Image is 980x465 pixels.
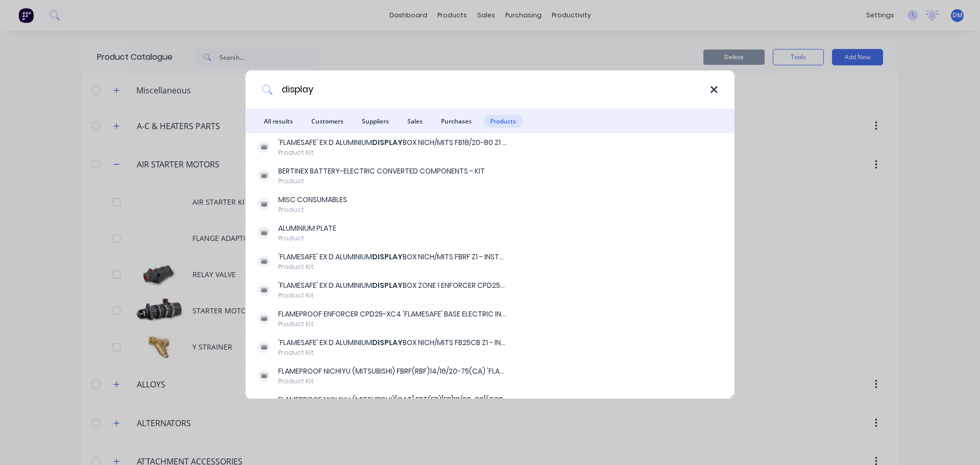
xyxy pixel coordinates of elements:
[372,137,403,148] b: DISPLAY
[435,115,478,128] span: Purchases
[278,291,508,300] div: Product Kit
[278,252,508,262] div: 'FLAMESAFE' EX D ALUMINIUM BOX NICH/MITS FBRF Z1 - INSTALL KIT
[273,70,710,109] input: Start typing a customer or supplier name to create a new order...
[278,280,508,291] div: 'FLAMESAFE' EX D ALUMINIUM BOX ZONE 1 ENFORCER CPD25-XC4 - INSTALL KIT
[278,234,336,243] div: Product
[278,309,508,320] div: FLAMEPROOF ENFORCER CPD25-XC4 'FLAMESAFE' BASE ELECTRIC INSTALL - ZONE 1 IIB T4
[401,115,429,128] span: Sales
[278,166,485,177] div: BERTINEX BATTERY-ELECTRIC CONVERTED COMPONENTS - KIT
[278,337,508,348] div: 'FLAMESAFE' EX D ALUMINIUM BOX NICH/MITS FB25CB Z1 - INSTALL KIT
[278,395,508,405] div: FLAMEPROOF NICHIYU (MITSUBISHI)[CAT] FBT(FB)[EP]18/20-80[(TCB)] 'FLAMESAFE' BASE ELECTRIC INSTALL...
[278,148,508,157] div: Product Kit
[278,177,485,186] div: Product
[278,262,508,272] div: Product Kit
[356,115,395,128] span: Suppliers
[372,337,403,348] b: DISPLAY
[278,194,347,205] div: MISC CONSUMABLES
[278,137,508,148] div: 'FLAMESAFE' EX D ALUMINIUM BOX NICH/MITS FB18/20-80 Z1 - INSTALL KIT
[278,205,347,214] div: Product
[484,115,522,128] span: Products
[372,280,403,290] b: DISPLAY
[278,348,508,357] div: Product Kit
[278,366,508,377] div: FLAMEPROOF NICHIYU (MITSUBISHI) FBRF(RBF)14/16/20-75(CA) 'FLAMESAFE' BASE ELECTRIC INSTALL - ZONE...
[278,377,508,386] div: Product Kit
[258,115,299,128] span: All results
[278,320,508,329] div: Product Kit
[372,252,403,262] b: DISPLAY
[278,223,336,234] div: ALUMINIUM PLATE
[305,115,350,128] span: Customers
